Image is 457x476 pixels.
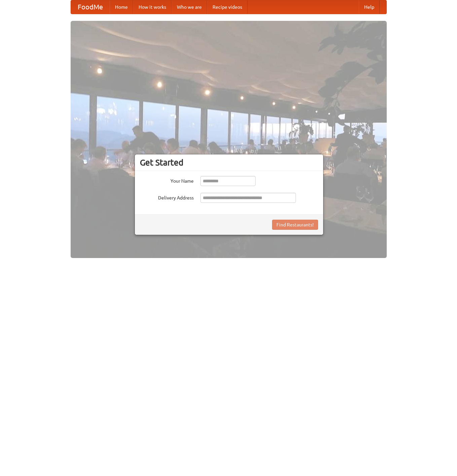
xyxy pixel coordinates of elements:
[172,0,207,14] a: Who we are
[110,0,133,14] a: Home
[133,0,172,14] a: How it works
[140,193,194,201] label: Delivery Address
[272,220,318,230] button: Find Restaurants!
[207,0,247,14] a: Recipe videos
[71,0,110,14] a: FoodMe
[359,0,380,14] a: Help
[140,176,194,184] label: Your Name
[140,157,318,168] h3: Get Started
